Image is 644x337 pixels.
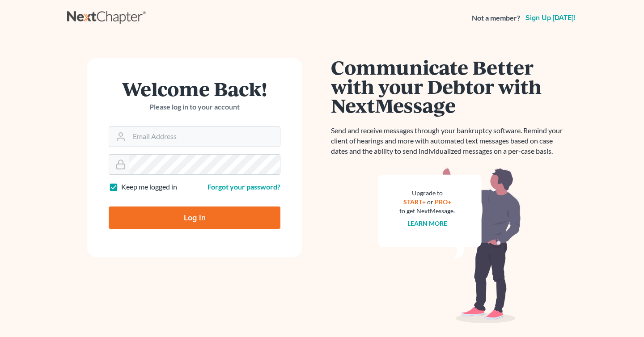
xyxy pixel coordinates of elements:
strong: Not a member? [472,13,520,23]
div: Upgrade to [399,189,455,198]
img: nextmessage_bg-59042aed3d76b12b5cd301f8e5b87938c9018125f34e5fa2b7a6b67550977c72.svg [378,167,521,324]
input: Email Address [129,127,280,147]
a: START+ [403,198,426,206]
p: Please log in to your account [109,102,280,112]
h1: Communicate Better with your Debtor with NextMessage [331,58,568,115]
a: Learn more [407,219,447,227]
span: or [427,198,433,206]
a: Forgot your password? [208,182,280,191]
label: Keep me logged in [121,182,177,192]
p: Send and receive messages through your bankruptcy software. Remind your client of hearings and mo... [331,126,568,156]
div: to get NextMessage. [399,206,455,215]
a: Sign up [DATE]! [524,14,577,21]
h1: Welcome Back! [109,79,280,98]
a: PRO+ [435,198,451,206]
input: Log In [109,206,280,229]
